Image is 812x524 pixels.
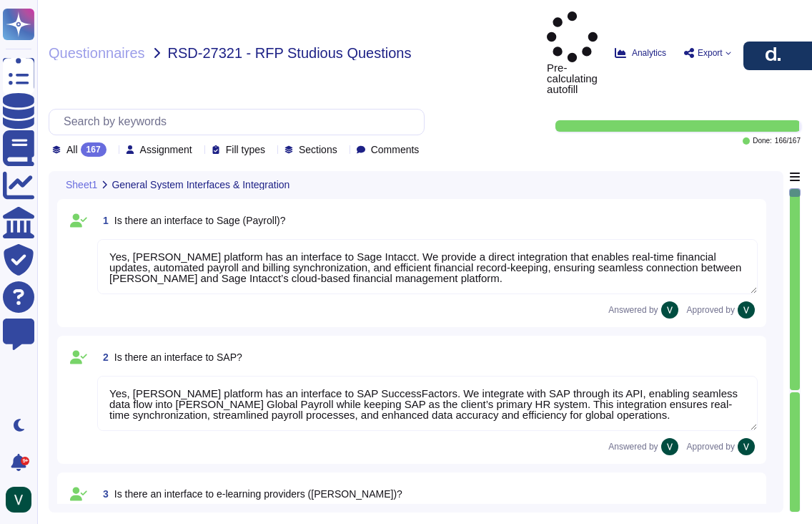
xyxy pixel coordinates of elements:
textarea: Yes, [PERSON_NAME] platform has an interface to SAP SuccessFactors. We integrate with SAP through... [97,376,758,431]
img: user [738,438,755,455]
input: Search by keywords [56,110,424,135]
span: 3 [97,489,109,499]
span: Approved by [687,306,735,314]
img: user [661,438,678,455]
span: Questionnaires [49,46,145,60]
button: Analytics [615,47,666,59]
img: user [738,301,755,319]
span: General System Interfaces & Integration [112,180,289,190]
span: 166 / 167 [775,137,801,145]
img: user [661,301,678,319]
span: Export [698,49,723,57]
button: user [3,484,41,515]
span: Pre-calculating autofill [547,11,598,94]
span: Answered by [608,442,658,451]
span: Fill types [226,145,265,155]
span: 2 [97,352,109,362]
span: RSD-27321 - RFP Studious Questions [168,46,412,60]
span: Sections [299,145,337,155]
span: Analytics [632,49,666,57]
span: Is there an interface to SAP? [114,351,242,363]
span: All [66,145,78,155]
div: 167 [81,142,107,157]
span: Approved by [687,442,735,451]
div: 9+ [21,457,29,465]
span: Done: [753,137,772,145]
span: Is there an interface to Sage (Payroll)? [114,215,286,226]
span: Sheet1 [66,180,97,190]
span: 1 [97,215,109,225]
img: user [6,487,31,513]
span: Comments [371,145,420,155]
textarea: Yes, [PERSON_NAME] platform has an interface to Sage Intacct. We provide a direct integration tha... [97,239,758,294]
span: Is there an interface to e-learning providers ([PERSON_NAME])? [114,488,402,500]
span: Answered by [608,306,658,314]
span: Assignment [140,145,192,155]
